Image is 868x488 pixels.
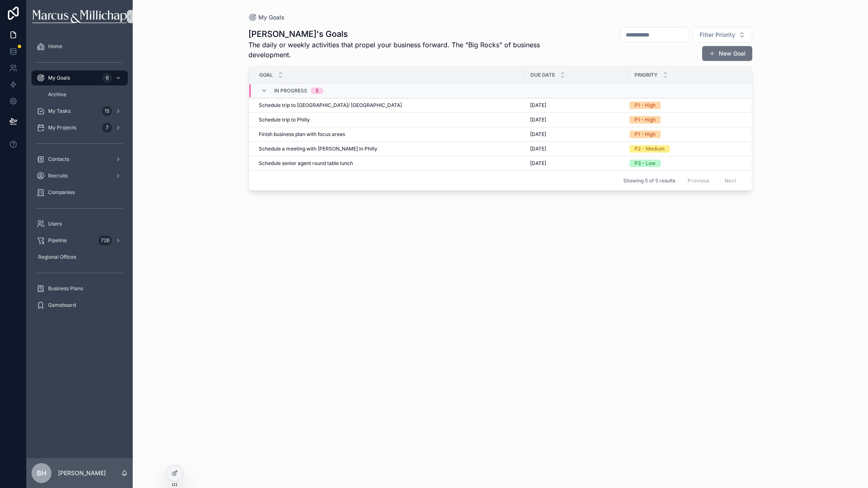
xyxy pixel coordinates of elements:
[530,131,624,138] a: [DATE]
[37,468,46,478] span: BH
[248,40,569,60] span: The daily or weekly activities that propel your business forward. The "Big Rocks" of business dev...
[32,152,128,167] a: Contacts
[259,117,520,123] a: Schedule trip to Philly
[32,298,128,313] a: Gameboard
[259,131,520,138] a: Finish business plan with focus areas
[48,302,76,308] span: Gameboard
[48,237,67,244] span: Pipeline
[48,108,71,114] span: My Tasks
[700,31,735,39] span: Filter Priority
[530,102,624,109] a: [DATE]
[32,185,128,200] a: Companies
[630,131,755,138] a: P1 - High
[48,156,69,163] span: Contacts
[259,102,520,109] a: Schedule trip to [GEOGRAPHIC_DATA]/ [GEOGRAPHIC_DATA]
[530,160,624,167] a: [DATE]
[530,131,546,138] span: [DATE]
[530,102,546,109] span: [DATE]
[48,172,68,179] span: Recruits
[27,33,133,323] div: scrollable content
[98,236,112,245] div: 726
[630,102,755,109] a: P1 - High
[32,104,128,119] a: My Tasks15
[635,72,658,78] span: Priority
[530,117,624,123] a: [DATE]
[248,13,284,22] a: My Goals
[258,13,284,22] span: My Goals
[32,39,128,54] a: Home
[48,43,62,50] span: Home
[630,145,755,153] a: P2 - Medium
[259,146,520,152] a: Schedule a meeting with [PERSON_NAME] in Philly
[635,131,656,138] div: P1 - High
[38,254,76,260] span: Regional Offices
[259,72,273,78] span: Goal
[48,285,83,292] span: Business Plans
[274,87,307,94] span: In Progress
[58,469,106,477] p: [PERSON_NAME]
[32,10,126,23] img: App logo
[32,216,128,231] a: Users
[259,117,310,123] span: Schedule trip to Philly
[32,281,128,296] a: Business Plans
[530,117,546,123] span: [DATE]
[530,160,546,167] span: [DATE]
[635,160,656,167] div: P3 - Low
[102,106,112,116] div: 15
[630,160,755,167] a: P3 - Low
[693,27,752,43] button: Select Button
[48,189,75,196] span: Companies
[48,91,66,98] span: Archive
[248,28,569,40] h1: [PERSON_NAME]'s Goals
[48,221,62,227] span: Users
[259,160,353,167] span: Schedule senior agent round table lunch
[635,116,656,124] div: P1 - High
[32,120,128,135] a: My Projects7
[259,102,402,109] span: Schedule trip to [GEOGRAPHIC_DATA]/ [GEOGRAPHIC_DATA]
[630,116,755,124] a: P1 - High
[48,124,76,131] span: My Projects
[259,146,377,152] span: Schedule a meeting with [PERSON_NAME] in Philly
[635,102,656,109] div: P1 - High
[530,146,624,152] a: [DATE]
[32,233,128,248] a: Pipeline726
[102,73,112,83] div: 6
[259,160,520,167] a: Schedule senior agent round table lunch
[48,75,70,81] span: My Goals
[635,145,665,153] div: P2 - Medium
[32,250,128,265] a: Regional Offices
[32,70,128,85] a: My Goals6
[623,177,675,184] span: Showing 5 of 5 results
[530,72,555,78] span: Due Date
[41,87,128,102] a: Archive
[102,123,112,133] div: 7
[316,87,319,94] div: 5
[259,131,345,138] span: Finish business plan with focus areas
[32,168,128,183] a: Recruits
[530,146,546,152] span: [DATE]
[702,46,752,61] button: New Goal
